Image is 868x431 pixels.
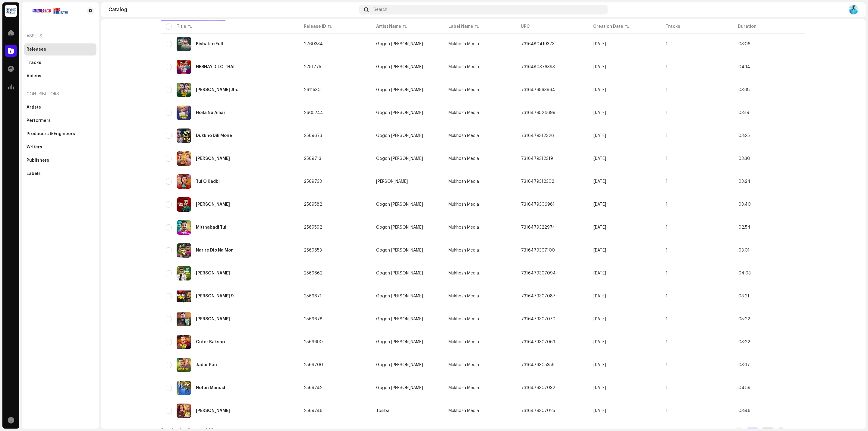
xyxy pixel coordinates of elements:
span: Dec 2, 2024 [593,248,606,252]
span: 7316479307025 [521,409,555,413]
div: Contributors [24,87,96,101]
div: Neshar Nouka 9 [196,294,234,298]
img: 8914e777-80cd-432d-844b-e268eda1201f [177,335,191,349]
span: Gogon Sakib [376,134,439,138]
span: 03:21 [738,294,749,298]
span: Jan 8, 2025 [593,88,606,92]
img: ed31a646-ba6d-4ac8-ad31-aaa8b48bfeed [177,243,191,258]
div: Jadur Pan [196,363,217,367]
span: 7316479307094 [521,271,556,275]
span: Dec 2, 2024 [593,409,606,413]
div: Videos [27,74,41,78]
re-m-nav-item: Publishers [24,154,96,166]
span: 03:30 [738,157,750,161]
div: Bekar Jibon [196,202,230,207]
span: Dec 2, 2024 [593,271,606,275]
span: Dec 2, 2024 [593,317,606,321]
span: Gogon Sakib [376,42,439,46]
img: 6149a04d-f2d7-4507-8d1d-b56919945b48 [177,37,191,51]
div: Gogon [PERSON_NAME] [376,202,423,207]
span: 04:03 [738,271,751,275]
div: Releases [27,47,46,52]
span: 1 [666,42,668,46]
div: Artists [27,105,41,110]
span: Dec 2, 2024 [593,225,606,230]
div: Bishakto Full [196,42,223,46]
div: Gogon [PERSON_NAME] [376,294,423,298]
span: Gogon Sakib [376,294,439,298]
span: Dec 2, 2024 [593,202,606,207]
div: Cuter Baksho [196,340,225,344]
div: Gogon [PERSON_NAME] [376,111,423,115]
span: 2751775 [304,65,321,69]
span: 7316479307032 [521,386,555,390]
span: Dec 2, 2024 [593,340,606,344]
span: 03:46 [738,409,750,413]
span: 03:06 [738,42,750,46]
span: 7316479307070 [521,317,555,321]
span: Mukhosh Media [448,111,479,115]
span: Mukhosh Media [448,271,479,275]
div: [PERSON_NAME] [376,179,408,184]
span: 03:24 [738,179,750,184]
span: Mukhosh Media [448,179,479,184]
span: 03:37 [738,363,750,367]
div: Title [177,24,186,30]
span: Gogon Sakib [376,248,439,252]
div: Release ID [304,24,326,30]
span: 1 [666,225,668,230]
re-m-nav-item: Releases [24,43,96,55]
div: Mitthabadi Tui [196,225,226,230]
span: Mukhosh Media [448,65,479,69]
span: 2569678 [304,317,322,321]
div: Gogon [PERSON_NAME] [376,65,423,69]
re-m-nav-item: Labels [24,168,96,180]
span: 7316479312319 [521,157,553,161]
div: Producers & Engineers [27,132,75,136]
span: 2611530 [304,88,321,92]
span: 04:59 [738,386,750,390]
span: Mukhosh Media [448,42,479,46]
div: Gogon [PERSON_NAME] [376,225,423,230]
span: 2569700 [304,363,323,367]
span: Gogon Sakib [376,271,439,275]
span: 7316480419373 [521,42,555,46]
img: ff7a4306-5b1f-411e-ad3c-79cd86c85846 [177,60,191,74]
div: Boka Jamai [196,409,230,413]
div: Writers [27,145,42,150]
span: Mukhosh Media [448,363,479,367]
span: 2569713 [304,157,321,161]
div: Narire Dio Na Mon [196,248,234,252]
re-m-nav-item: Videos [24,70,96,82]
span: 7316479312302 [521,179,554,184]
div: Publishers [27,158,49,163]
span: 2569592 [304,225,322,230]
span: Gogon Sakib [376,65,439,69]
re-m-nav-item: Artists [24,101,96,113]
span: 7316479322974 [521,225,555,230]
span: Gogon Sakib [376,88,439,92]
span: Mukhosh Media [448,157,479,161]
span: 7316479563964 [521,88,555,92]
span: 2569690 [304,340,323,344]
div: Tracks [27,60,41,65]
span: 04:14 [738,65,750,69]
img: 5987b3be-a9cb-44ae-b1d4-82cc9617e0fe [177,197,191,212]
span: Dec 2, 2024 [593,134,606,138]
div: Gogon [PERSON_NAME] [376,248,423,252]
span: 1 [666,294,668,298]
div: Labels [27,171,41,176]
img: f73989ff-3d9d-4ba7-968d-552400cfd1d2 [177,381,191,395]
img: a9df5671-9d10-4ae1-ad87-6ce714b79f4d [849,5,858,14]
div: Gogon [PERSON_NAME] [376,42,423,46]
span: 2569582 [304,202,322,207]
img: 40722193-a97b-4c31-af3f-3b57afcab860 [177,404,191,418]
span: 2569662 [304,271,322,275]
div: Notun Manush [196,386,227,390]
span: Mukhosh Media [448,88,479,92]
span: Samiya [376,179,439,184]
span: 1 [666,179,668,184]
div: Hoila Na Amar [196,111,225,115]
span: Gogon Sakib [376,363,439,367]
span: 1 [666,134,668,138]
